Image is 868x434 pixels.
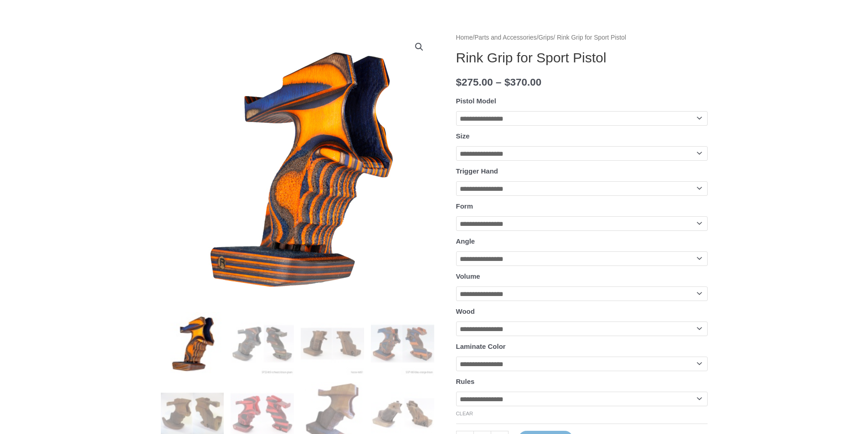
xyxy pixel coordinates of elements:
label: Form [456,202,473,210]
img: Rink Grip for Sport Pistol - Image 3 [301,312,364,375]
label: Angle [456,237,475,245]
bdi: 275.00 [456,77,493,88]
nav: Breadcrumb [456,32,708,44]
a: Parts and Accessories [474,34,537,41]
img: Rink Grip for Sport Pistol - Image 4 [371,312,434,375]
img: Rink Grip for Sport Pistol - Image 2 [231,312,294,375]
img: Rink Grip for Sport Pistol [161,312,224,375]
label: Pistol Model [456,97,496,105]
label: Wood [456,307,475,315]
span: – [496,77,502,88]
h1: Rink Grip for Sport Pistol [456,50,708,66]
label: Trigger Hand [456,167,498,175]
label: Laminate Color [456,342,506,350]
bdi: 370.00 [504,77,541,88]
label: Size [456,132,470,140]
label: Volume [456,272,480,280]
span: $ [504,77,510,88]
a: Grips [539,34,554,41]
a: View full-screen image gallery [411,39,427,55]
a: Home [456,34,473,41]
span: $ [456,77,462,88]
label: Rules [456,378,475,385]
a: Clear options [456,411,473,416]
